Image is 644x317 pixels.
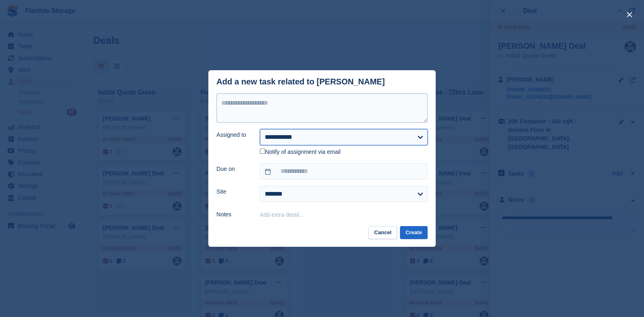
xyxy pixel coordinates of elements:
[368,226,397,239] button: Cancel
[260,211,305,218] button: Add extra detail…
[216,131,250,139] label: Assigned to
[400,226,428,239] button: Create
[216,165,250,173] label: Due on
[216,188,250,196] label: Site
[216,210,250,219] label: Notes
[260,149,265,154] input: Notify of assignment via email
[216,77,385,86] div: Add a new task related to [PERSON_NAME]
[623,8,636,21] button: close
[260,149,341,156] label: Notify of assignment via email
